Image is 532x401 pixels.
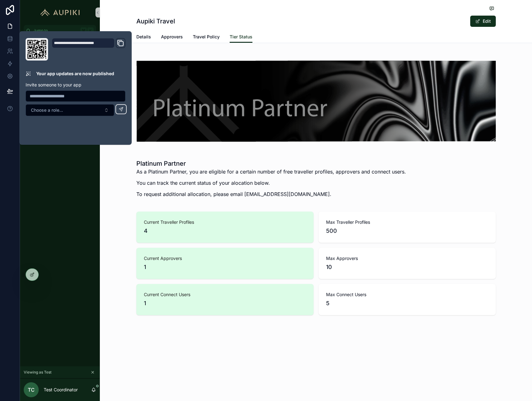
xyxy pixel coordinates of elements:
[26,104,114,116] button: Select Button
[144,219,306,225] span: Current Traveller Profiles
[144,263,306,271] span: 1
[136,190,406,198] p: To request additional allocation, please email [EMAIL_ADDRESS][DOMAIN_NAME].
[144,227,306,235] span: 4
[326,227,488,235] span: 500
[193,31,220,44] a: Travel Policy
[326,219,488,225] span: Max Traveller Profiles
[24,370,51,375] span: Viewing as Test
[326,299,488,308] span: 5
[326,291,488,298] span: Max Connect Users
[26,82,125,88] p: Invite someone to your app
[470,16,496,27] button: Edit
[44,387,78,393] p: Test Coordinator
[144,299,306,308] span: 1
[36,71,114,77] p: Your app updates are now published
[144,255,306,262] span: Current Approvers
[136,17,175,26] h1: Aupiki Travel
[326,263,488,271] span: 10
[136,159,406,168] h1: Platinum Partner
[136,168,406,175] p: As a Platinum Partner, you are eligible for a certain number of free traveller profiles, approver...
[28,386,35,394] span: TC
[161,34,183,40] span: Approvers
[33,28,78,33] span: Jump to...
[136,61,496,142] img: attMRI46jXh04zTve13383-Platinum-Tier.png
[193,34,220,40] span: Travel Policy
[161,31,183,44] a: Approvers
[88,28,93,33] span: K
[230,34,252,40] span: Tier Status
[52,38,125,61] div: Domain and Custom Link
[136,31,151,44] a: Details
[24,25,96,36] button: Jump to...K
[144,291,306,298] span: Current Connect Users
[230,31,252,43] a: Tier Status
[136,179,406,187] p: You can track the current status of your alocation below.
[37,7,83,17] img: App logo
[326,255,488,262] span: Max Approvers
[31,107,63,113] span: Choose a role...
[136,34,151,40] span: Details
